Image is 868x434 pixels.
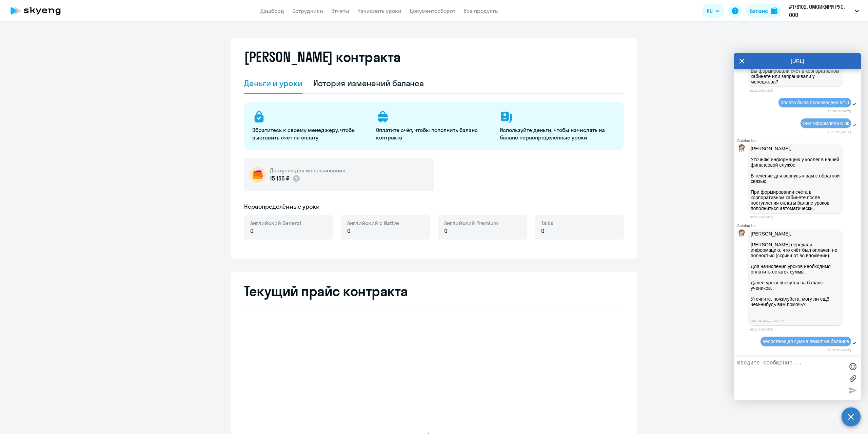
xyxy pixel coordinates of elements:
[789,3,852,19] p: #178102, ОМОИКИРИ РУС, ООО
[771,7,777,14] img: balance
[444,227,448,235] span: 0
[749,327,773,331] time: 16:11:24[DATE]
[244,283,624,299] h2: Текущий прайс контракта
[541,227,545,235] span: 0
[444,219,498,227] span: Английский Premium
[292,7,323,14] a: Сотрудники
[751,146,840,211] p: [PERSON_NAME], Уточняю информацию у коллег в нашей финансовой службе. В течение дня вернусь к вам...
[313,78,424,89] div: История изменений баланса
[250,167,266,183] img: wallet-circle.png
[750,7,768,15] div: Баланс
[737,144,746,154] img: bot avatar
[270,167,346,174] h5: Доступно для использования
[463,7,499,14] a: Все продукты
[244,78,302,89] div: Деньги и уроки
[828,348,851,352] time: 16:22:03[DATE]
[751,320,785,322] img: image.png
[252,126,368,141] p: Обратитесь к своему менеджеру, чтобы выставить счёт на оплату
[244,49,401,65] h2: [PERSON_NAME] контракта
[244,202,320,211] h5: Нераспределённые уроки
[828,109,851,113] time: 10:26:48[DATE]
[737,138,861,143] div: Autofaq bot
[781,100,849,105] span: оплата была произведена 9/10
[751,231,840,318] p: [PERSON_NAME], [PERSON_NAME] передали информацию, что счёт был оплачен не полностью (скриншот во ...
[737,224,861,228] div: Autofaq bot
[803,120,849,126] span: счет оформляла в лк
[376,126,492,141] p: Оплатите счёт, чтобы пополнить баланс контракта
[746,4,782,18] button: Балансbalance
[357,7,401,14] a: Начислить уроки
[786,3,862,19] button: #178102, ОМОИКИРИ РУС, ООО
[702,4,724,18] button: RU
[270,174,300,183] p: 15 156 ₽
[500,126,615,141] p: Используйте деньги, чтобы начислять на баланс нераспределённые уроки
[737,229,746,239] img: bot avatar
[250,227,254,235] span: 0
[749,89,773,92] time: 10:26:00[DATE]
[347,227,351,235] span: 0
[541,219,553,227] span: Talks
[331,7,349,14] a: Отчеты
[749,215,773,219] time: 10:29:28[DATE]
[410,7,455,14] a: Документооборот
[707,7,713,15] span: RU
[250,219,301,227] span: Английский General
[828,130,851,134] time: 10:27:05[DATE]
[347,219,399,227] span: Английский с Native
[848,373,858,383] label: Лимит 10 файлов
[260,7,284,14] a: Дашборд
[763,339,849,344] span: недостающая сумма лежит на балансе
